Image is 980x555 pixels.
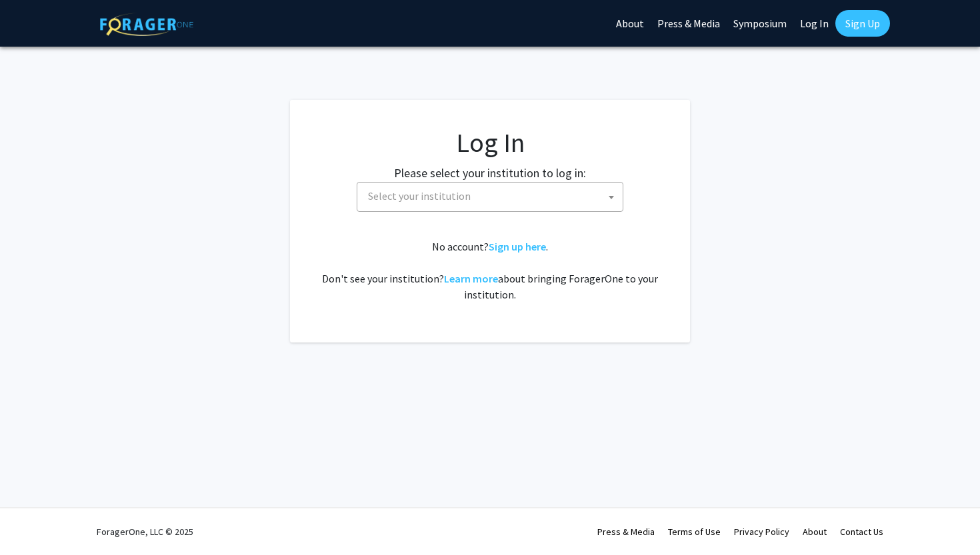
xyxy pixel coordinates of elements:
[489,240,546,253] a: Sign up here
[734,526,789,538] a: Privacy Policy
[803,526,827,538] a: About
[97,508,193,555] div: ForagerOne, LLC © 2025
[444,272,498,285] a: Learn more about bringing ForagerOne to your institution
[317,127,663,159] h1: Log In
[357,182,623,212] span: Select your institution
[368,189,471,203] span: Select your institution
[363,183,623,210] span: Select your institution
[835,10,890,37] a: Sign Up
[668,526,721,538] a: Terms of Use
[394,164,586,182] label: Please select your institution to log in:
[840,526,883,538] a: Contact Us
[597,526,655,538] a: Press & Media
[100,13,193,36] img: ForagerOne Logo
[317,239,663,302] div: No account? . Don't see your institution? about bringing ForagerOne to your institution.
